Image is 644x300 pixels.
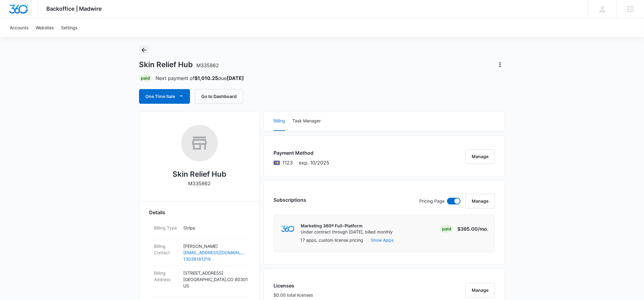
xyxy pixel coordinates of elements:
[227,75,244,81] strong: [DATE]
[195,89,243,104] button: Go to Dashboard
[300,237,363,243] p: 17 apps, custom license pricing
[149,266,250,297] div: Billing Address[STREET_ADDRESS][GEOGRAPHIC_DATA],CO 80301US
[183,256,245,262] a: 13038181219
[299,159,329,166] span: exp. 10/2025
[419,198,445,204] p: Pricing Page
[301,223,393,229] p: Marketing 360® Full-Platform
[57,18,81,37] a: Settings
[478,226,488,232] span: /mo.
[156,74,244,82] p: Next payment of due
[301,229,393,235] p: Under contract through [DATE], billed monthly
[282,159,293,166] span: Mastercard ending with
[139,74,152,82] div: Paid
[281,226,294,232] img: marketing360Logo
[139,89,190,104] button: One Time Sale
[149,221,250,239] div: Billing TypeStripe
[183,270,245,289] p: [STREET_ADDRESS] [GEOGRAPHIC_DATA] , CO 80301 US
[274,149,329,157] h3: Payment Method
[440,225,453,233] div: Paid
[465,194,495,208] button: Manage
[183,249,245,256] a: [EMAIL_ADDRESS][DOMAIN_NAME]
[149,239,250,266] div: Billing Contact[PERSON_NAME][EMAIL_ADDRESS][DOMAIN_NAME]13038181219
[457,225,488,233] p: $395.00
[188,180,211,187] p: M335862
[274,292,313,298] p: $0.00 total licenses
[465,149,495,164] button: Manage
[465,283,495,298] button: Manage
[195,75,218,81] strong: $1,010.25
[274,282,313,289] h3: Licenses
[154,225,178,231] dt: Billing Type
[196,62,219,68] span: M335862
[274,111,285,131] button: Billing
[183,225,245,231] p: Stripe
[173,169,226,180] h2: Skin Relief Hub
[32,18,57,37] a: Websites
[495,60,505,70] button: Actions
[154,243,178,256] dt: Billing Contact
[371,237,393,243] button: Show Apps
[154,270,178,283] dt: Billing Address
[183,243,245,249] p: [PERSON_NAME]
[274,196,306,204] h3: Subscriptions
[139,45,149,55] button: Back
[292,111,321,131] button: Task Manager
[47,5,102,12] span: Backoffice | Madwire
[6,18,32,37] a: Accounts
[139,60,219,69] h1: Skin Relief Hub
[149,209,165,216] span: Details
